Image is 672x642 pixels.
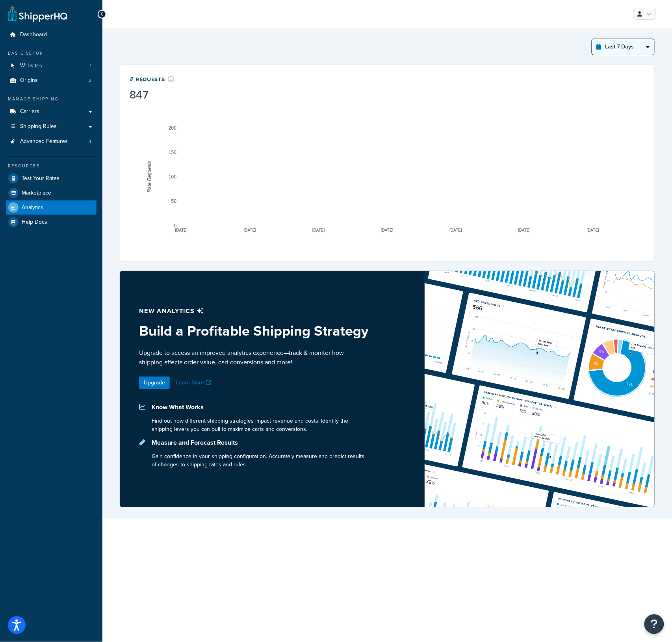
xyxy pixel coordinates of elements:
[22,190,51,197] span: Marketplace
[381,228,394,233] text: [DATE]
[152,402,368,413] p: Know What Works
[20,123,57,130] span: Shipping Rules
[6,73,97,88] a: Origins2
[152,437,368,448] p: Measure and Forecast Results
[176,379,213,387] a: Learn More
[130,102,645,252] svg: A chart.
[174,223,176,229] text: 0
[171,199,177,204] text: 50
[130,89,174,100] div: 847
[139,306,368,317] p: New analytics
[644,614,664,634] button: Open Resource Center
[169,125,176,131] text: 200
[20,108,39,115] span: Carriers
[169,174,176,180] text: 100
[139,323,368,339] h3: Build a Profitable Shipping Strategy
[169,150,176,155] text: 150
[20,138,68,145] span: Advanced Features
[6,215,97,229] a: Help Docs
[22,175,59,182] span: Test Your Rates
[587,228,600,233] text: [DATE]
[518,228,531,233] text: [DATE]
[175,228,188,233] text: [DATE]
[152,417,368,433] p: Find out how different shipping strategies impact revenue and costs. Identify the shipping levers...
[6,28,97,42] a: Dashboard
[6,73,97,88] li: Origins
[20,63,42,69] span: Websites
[6,119,97,134] a: Shipping Rules
[89,138,91,145] span: 4
[244,228,256,233] text: [DATE]
[6,186,97,200] a: Marketplace
[6,104,97,119] a: Carriers
[6,134,97,149] a: Advanced Features4
[89,77,91,84] span: 2
[6,163,97,169] div: Resources
[20,32,47,38] span: Dashboard
[6,50,97,57] div: Basic Setup
[6,171,97,186] a: Test Your Rates
[20,77,38,84] span: Origins
[152,452,368,469] p: Gain confidence in your shipping configuration. Accurately measure and predict results of changes...
[147,161,152,192] text: Rate Requests
[312,228,325,233] text: [DATE]
[6,59,97,73] a: Websites1
[90,63,91,69] span: 1
[6,96,97,102] div: Manage Shipping
[449,228,462,233] text: [DATE]
[139,377,170,389] a: Upgrade
[6,134,97,149] li: Advanced Features
[22,219,47,226] span: Help Docs
[6,59,97,73] li: Websites
[6,200,97,215] a: Analytics
[22,204,43,211] span: Analytics
[139,348,368,367] p: Upgrade to access an improved analytics experience—track & monitor how shipping affects order val...
[130,74,174,83] div: # Requests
